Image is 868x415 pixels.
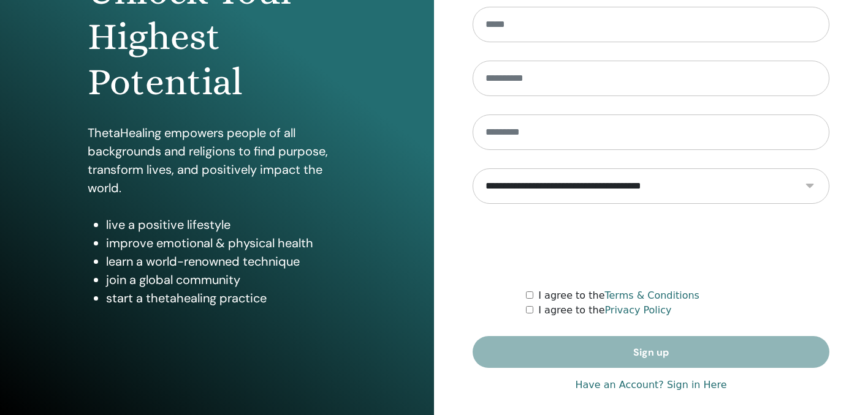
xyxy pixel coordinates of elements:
[106,215,346,234] li: live a positive lifestyle
[106,289,346,307] li: start a thetahealing practice
[106,271,346,289] li: join a global community
[604,290,699,301] a: Terms & Conditions
[88,124,346,197] p: ThetaHealing empowers people of all backgrounds and religions to find purpose, transform lives, a...
[538,288,699,303] label: I agree to the
[604,304,671,316] a: Privacy Policy
[106,252,346,271] li: learn a world-renowned technique
[538,303,671,318] label: I agree to the
[106,234,346,252] li: improve emotional & physical health
[575,378,726,392] a: Have an Account? Sign in Here
[558,222,744,270] iframe: reCAPTCHA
